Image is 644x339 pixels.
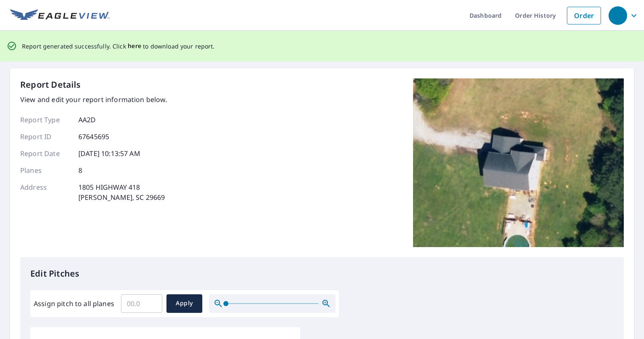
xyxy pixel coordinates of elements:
p: Edit Pitches [30,267,614,280]
p: Address [20,182,71,202]
img: Top image [413,78,624,247]
p: [DATE] 10:13:57 AM [78,148,140,159]
input: 00.0 [121,292,162,315]
p: 8 [78,165,82,175]
a: Order [567,7,601,24]
img: EV Logo [10,9,110,22]
p: View and edit your report information below. [20,94,167,105]
span: Apply [173,298,196,309]
button: Apply [166,294,202,313]
p: Report ID [20,132,71,142]
button: here [128,41,142,51]
p: Report Type [20,115,71,125]
label: Assign pitch to all planes [34,299,114,309]
p: AA2D [78,115,96,125]
p: Report Date [20,148,71,159]
p: 1805 HIGHWAY 418 [PERSON_NAME], SC 29669 [78,182,165,202]
p: Report generated successfully. Click to download your report. [22,41,215,51]
p: Report Details [20,78,81,91]
p: Planes [20,165,71,175]
p: 67645695 [78,132,109,142]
